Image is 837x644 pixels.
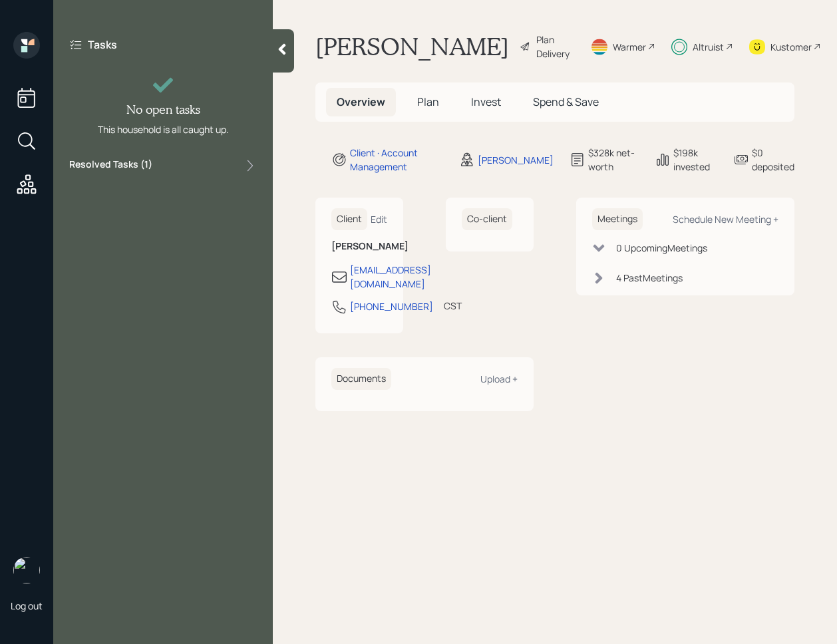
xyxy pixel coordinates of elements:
[478,153,554,167] div: [PERSON_NAME]
[331,241,387,252] h6: [PERSON_NAME]
[371,213,387,226] div: Edit
[592,208,643,230] h6: Meetings
[752,146,794,174] div: $0 deposited
[444,299,462,313] div: CST
[693,40,724,54] div: Altruist
[69,158,152,174] label: Resolved Tasks ( 1 )
[350,299,433,313] div: [PHONE_NUMBER]
[673,213,778,226] div: Schedule New Meeting +
[480,373,518,385] div: Upload +
[533,94,599,109] span: Spend & Save
[673,146,717,174] div: $198k invested
[331,208,367,230] h6: Client
[331,368,391,390] h6: Documents
[616,271,683,285] div: 4 Past Meeting s
[350,146,443,174] div: Client · Account Management
[337,94,385,109] span: Overview
[350,263,431,291] div: [EMAIL_ADDRESS][DOMAIN_NAME]
[462,208,512,230] h6: Co-client
[315,32,509,61] h1: [PERSON_NAME]
[126,102,200,117] h4: No open tasks
[613,40,646,54] div: Warmer
[770,40,812,54] div: Kustomer
[11,599,43,612] div: Log out
[616,241,707,255] div: 0 Upcoming Meeting s
[98,122,229,136] div: This household is all caught up.
[417,94,439,109] span: Plan
[88,37,117,52] label: Tasks
[536,33,574,61] div: Plan Delivery
[13,557,40,583] img: retirable_logo.png
[588,146,639,174] div: $328k net-worth
[471,94,501,109] span: Invest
